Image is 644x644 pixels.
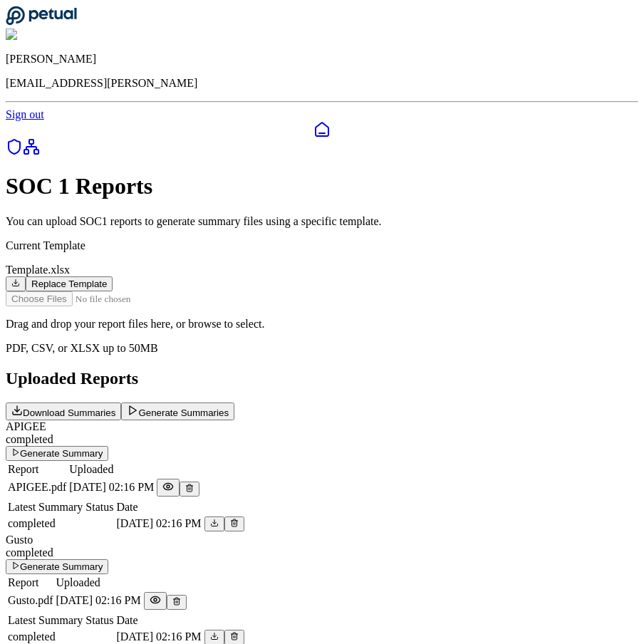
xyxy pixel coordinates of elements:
[6,121,638,138] a: Dashboard
[6,546,638,559] div: completed
[121,402,234,420] button: Generate Summaries
[180,482,199,497] button: Delete Report
[6,108,44,120] a: Sign out
[26,276,113,291] button: Replace Template
[157,479,180,497] button: Preview File (hover for quick preview, click for full view)
[224,516,244,531] button: Delete generated summary
[68,462,155,477] td: Uploaded
[6,342,638,355] p: PDF, CSV, or XLSX up to 50MB
[6,53,638,66] p: [PERSON_NAME]
[6,369,638,388] h2: Uploaded Reports
[167,595,187,610] button: Delete Report
[144,592,167,610] button: Preview File (hover for quick preview, click for full view)
[68,478,155,497] td: [DATE] 02:16 PM
[6,433,638,446] div: completed
[23,145,40,157] a: Integrations
[7,478,67,497] td: APIGEE.pdf
[6,420,638,433] div: APIGEE
[6,145,23,157] a: SOC
[7,576,54,590] td: Report
[6,28,102,41] img: Shekhar Khedekar
[7,591,54,611] td: Gusto.pdf
[6,264,638,276] div: Template.xlsx
[7,613,114,628] td: Latest Summary Status
[115,516,202,532] td: [DATE] 02:16 PM
[6,239,638,252] p: Current Template
[115,613,202,628] td: Date
[6,215,638,228] p: You can upload SOC1 reports to generate summary files using a specific template.
[6,16,77,28] a: Go to Dashboard
[6,77,638,90] p: [EMAIL_ADDRESS][PERSON_NAME]
[6,173,638,199] h1: SOC 1 Reports
[6,446,108,461] button: Generate Summary
[8,630,113,643] div: completed
[115,500,202,514] td: Date
[7,500,114,514] td: Latest Summary Status
[56,576,142,590] td: Uploaded
[8,517,113,530] div: completed
[56,591,142,611] td: [DATE] 02:16 PM
[6,318,638,331] p: Drag and drop your report files here, or browse to select.
[7,462,67,477] td: Report
[6,534,638,546] div: Gusto
[6,559,108,574] button: Generate Summary
[6,276,26,291] button: Download Template
[6,402,121,420] button: Download Summaries
[204,516,224,531] button: Download generated summary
